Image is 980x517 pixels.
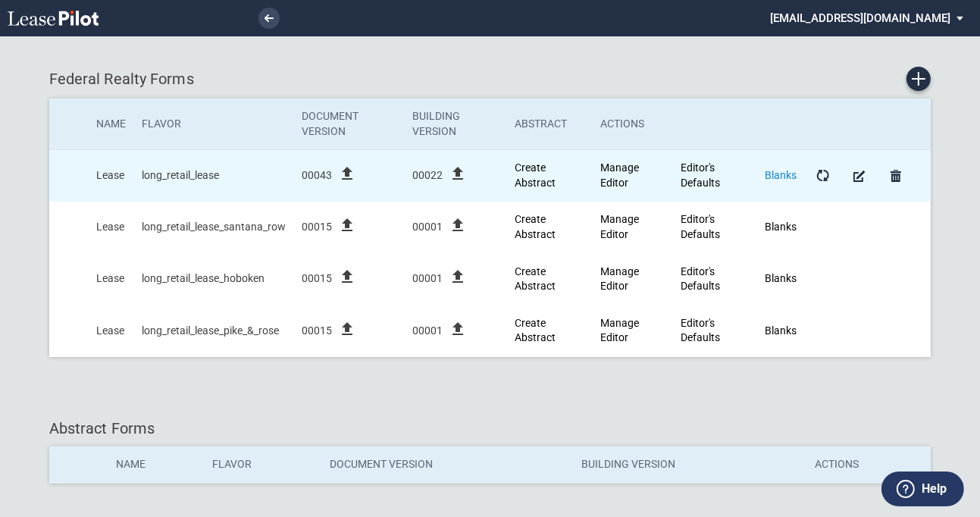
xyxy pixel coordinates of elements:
a: Manage Editor [601,265,640,293]
a: Blanks [765,221,797,233]
a: Form Updates [812,165,834,186]
td: long_retail_lease_santana_row [131,202,291,253]
th: Name [105,446,202,483]
th: Flavor [131,99,291,150]
a: Editor's Defaults [681,213,720,240]
span: 00015 [302,271,332,287]
label: file_upload [338,224,356,237]
div: Abstract Forms [49,418,931,439]
tr: Created At: 2025-09-08T12:25:45-04:00; Updated At: 2025-09-11T14:59:50-04:00 [49,253,931,305]
label: file_upload [338,173,356,185]
span: 00001 [412,271,443,287]
md-icon: Form Updates [814,167,832,185]
th: Flavor [202,446,319,483]
a: Editor's Defaults [681,161,720,189]
md-icon: Manage Form [850,167,869,185]
div: Federal Realty Forms [49,67,931,91]
span: 00001 [412,220,443,235]
i: file_upload [449,320,467,338]
i: file_upload [449,164,467,183]
td: long_retail_lease_pike_&_rose [131,305,291,356]
button: Help [881,472,964,506]
td: long_retail_lease_hoboken [131,253,291,305]
th: Actions [590,99,670,150]
i: file_upload [449,268,467,286]
a: Create new Abstract [515,213,556,240]
tr: Created At: 2025-09-08T14:26:14-04:00; Updated At: 2025-09-11T15:00:01-04:00 [49,305,931,356]
tr: Created At: 2025-09-08T11:46:48-04:00; Updated At: 2025-09-11T14:59:46-04:00 [49,150,931,202]
i: file_upload [338,268,356,286]
a: Create new Form [906,67,931,91]
label: file_upload [449,173,467,185]
i: file_upload [338,216,356,234]
th: Document Version [319,446,571,483]
label: file_upload [449,276,467,288]
label: file_upload [338,328,356,340]
a: Editor's Defaults [681,317,720,344]
th: Building Version [571,446,804,483]
th: Actions [804,446,931,483]
td: Lease [86,202,131,253]
a: Create new Abstract [515,265,556,293]
span: 00015 [302,220,332,235]
i: file_upload [449,216,467,234]
a: Create new Abstract [515,317,556,344]
label: file_upload [449,224,467,237]
label: file_upload [449,328,467,340]
td: Lease [86,305,131,356]
span: 00022 [412,168,443,183]
md-icon: Delete Form [887,167,905,185]
a: Delete Form [885,165,906,186]
label: file_upload [338,276,356,288]
a: Blanks [765,272,797,284]
td: Lease [86,253,131,305]
a: Blanks [765,324,797,337]
span: 00015 [302,324,332,339]
a: Manage Editor [601,317,640,344]
i: file_upload [338,320,356,338]
label: Help [922,479,947,499]
a: Manage Form [849,165,870,186]
a: Create new Abstract [515,161,556,189]
th: Document Version [291,99,401,150]
span: 00043 [302,168,332,183]
i: file_upload [338,164,356,183]
a: Editor's Defaults [681,265,720,293]
span: 00001 [412,324,443,339]
td: long_retail_lease [131,150,291,202]
tr: Created At: 2025-09-08T12:46:47-04:00; Updated At: 2025-09-11T14:59:57-04:00 [49,202,931,253]
td: Lease [86,150,131,202]
th: Abstract [505,99,590,150]
th: Name [86,99,131,150]
a: Manage Editor [601,161,640,189]
a: Manage Editor [601,213,640,240]
th: Building Version [402,99,505,150]
a: Blanks [765,169,797,181]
